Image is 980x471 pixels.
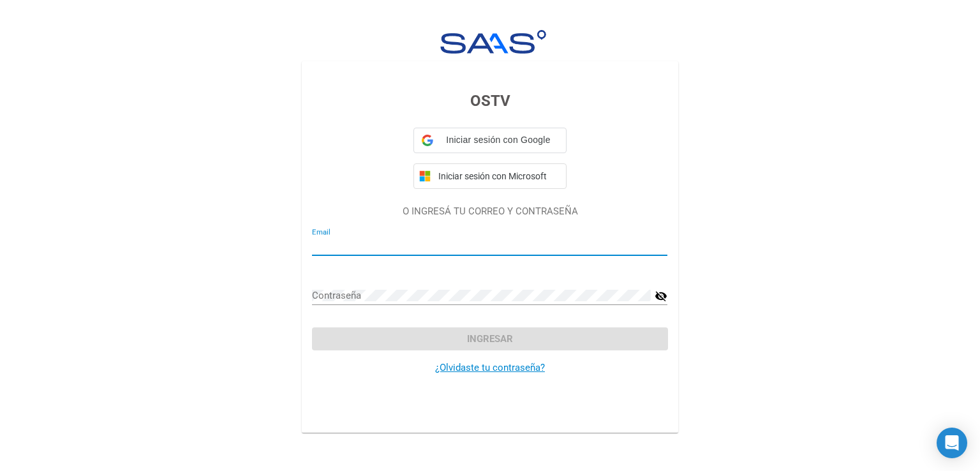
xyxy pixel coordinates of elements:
div: Open Intercom Messenger [937,428,967,458]
mat-icon: visibility_off [655,288,667,304]
span: Ingresar [467,333,513,345]
button: Ingresar [312,327,667,350]
p: O INGRESÁ TU CORREO Y CONTRASEÑA [312,204,667,219]
a: ¿Olvidaste tu contraseña? [435,362,545,373]
h3: OSTV [312,89,667,112]
span: Iniciar sesión con Microsoft [436,171,561,181]
div: Iniciar sesión con Google [413,128,567,153]
span: Iniciar sesión con Google [438,133,558,147]
button: Iniciar sesión con Microsoft [413,163,567,189]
